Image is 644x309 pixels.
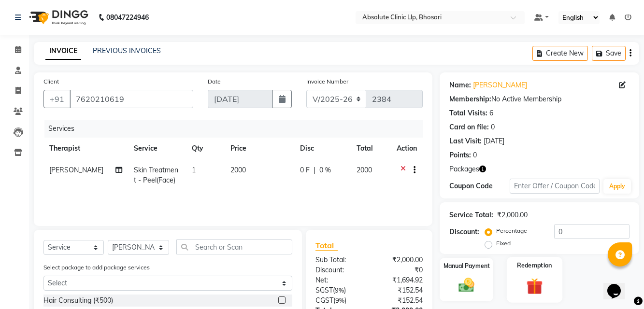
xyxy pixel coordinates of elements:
th: Action [391,138,423,159]
span: SGST [315,286,333,295]
button: Save [592,46,626,61]
span: Skin Treatment - Peel(Face) [134,166,178,184]
span: Packages [449,164,479,174]
div: ₹2,000.00 [369,255,430,265]
th: Therapist [43,138,128,159]
img: _gift.svg [521,276,548,296]
div: No Active Membership [449,94,630,104]
div: 6 [489,108,493,118]
div: 0 [491,122,495,132]
input: Enter Offer / Coupon Code [510,179,600,194]
button: +91 [43,90,71,108]
div: Card on file: [449,122,489,132]
label: Redemption [517,261,552,270]
div: ₹152.54 [369,295,430,306]
b: 08047224946 [106,4,149,31]
a: PREVIOUS INVOICES [93,46,161,55]
input: Search by Name/Mobile/Email/Code [70,90,193,108]
span: 9% [335,296,344,304]
div: ( ) [308,285,369,295]
div: ₹0 [369,265,430,275]
div: Last Visit: [449,136,482,146]
span: 0 F [300,165,310,175]
div: Hair Consulting (₹500) [43,295,113,306]
th: Total [351,138,391,159]
span: 9% [335,286,344,294]
th: Qty [186,138,225,159]
a: [PERSON_NAME] [473,80,527,90]
div: ₹152.54 [369,285,430,295]
iframe: chat widget [603,270,634,299]
label: Client [43,77,59,86]
th: Service [128,138,186,159]
span: 1 [192,166,196,174]
div: ₹2,000.00 [497,210,528,220]
div: Points: [449,150,471,160]
label: Percentage [496,226,527,235]
button: Apply [603,179,631,194]
div: Net: [308,275,369,285]
span: CGST [315,296,333,305]
div: Services [44,120,430,138]
label: Select package to add package services [43,263,150,272]
th: Disc [294,138,351,159]
label: Date [208,77,221,86]
div: Sub Total: [308,255,369,265]
span: [PERSON_NAME] [49,166,103,174]
button: Create New [532,46,588,61]
img: logo [25,4,91,31]
label: Manual Payment [444,262,490,270]
div: 0 [473,150,477,160]
span: 2000 [230,166,246,174]
div: Discount: [308,265,369,275]
img: _cash.svg [454,276,479,295]
div: Coupon Code [449,181,509,191]
th: Price [225,138,294,159]
div: Name: [449,80,471,90]
div: Total Visits: [449,108,487,118]
div: [DATE] [484,136,504,146]
label: Invoice Number [306,77,348,86]
div: Membership: [449,94,491,104]
span: Total [315,240,338,251]
div: ₹1,694.92 [369,275,430,285]
div: ( ) [308,295,369,306]
div: Discount: [449,227,479,237]
div: Service Total: [449,210,493,220]
label: Fixed [496,239,511,248]
input: Search or Scan [176,239,292,254]
a: INVOICE [45,42,81,60]
span: | [314,165,315,175]
span: 0 % [319,165,331,175]
span: 2000 [357,166,372,174]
